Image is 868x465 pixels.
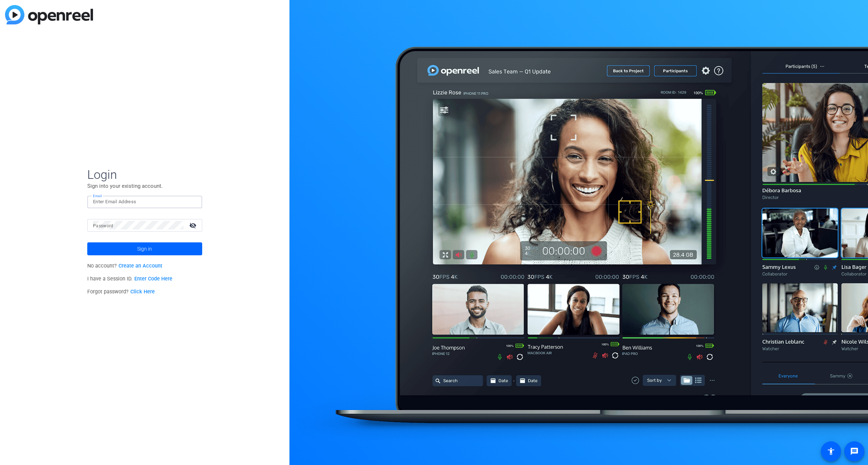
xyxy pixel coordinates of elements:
[87,263,162,269] span: No account?
[93,223,113,228] mat-label: Password
[134,276,172,282] a: Enter Code Here
[87,242,202,255] button: Sign in
[87,167,202,182] span: Login
[185,220,202,231] mat-icon: visibility_off
[87,276,172,282] span: I have a Session ID.
[137,240,152,258] span: Sign in
[5,5,93,24] img: blue-gradient.svg
[93,197,196,206] input: Enter Email Address
[130,289,155,295] a: Click Here
[827,447,835,456] mat-icon: accessibility
[87,182,202,190] p: Sign into your existing account.
[850,447,859,456] mat-icon: message
[119,263,162,269] a: Create an Account
[87,289,155,295] span: Forgot password?
[93,194,102,198] mat-label: Email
